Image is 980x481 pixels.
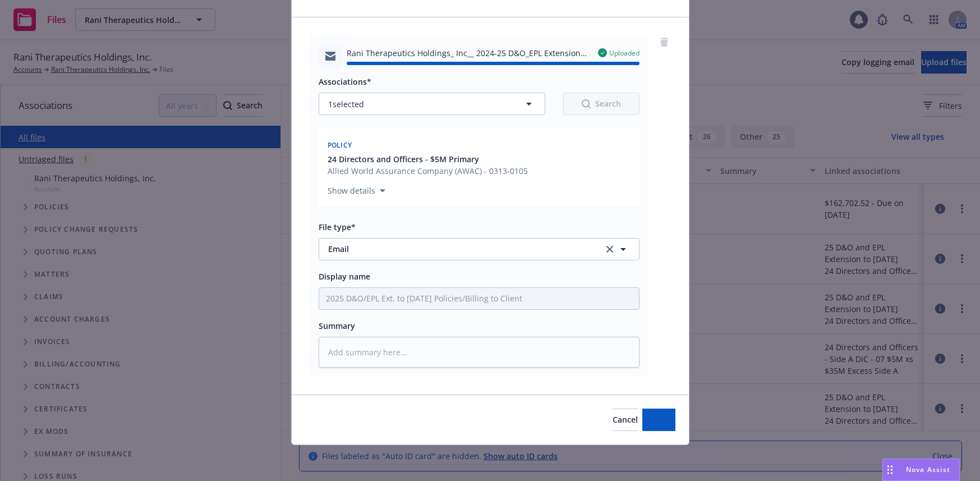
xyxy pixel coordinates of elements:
[657,35,671,49] a: remove
[319,93,545,115] button: 1selected
[328,153,479,165] span: 24 Directors and Officers - $5M Primary
[328,98,364,110] span: 1 selected
[613,409,638,431] button: Cancel
[609,48,639,58] span: Uploaded
[642,409,675,431] button: Add files
[613,414,638,425] span: Cancel
[882,459,960,481] button: Nova Assist
[328,243,588,255] span: Email
[319,271,370,282] span: Display name
[323,184,390,198] button: Show details
[319,76,371,87] span: Associations*
[603,242,616,256] a: clear selection
[347,47,589,59] span: Rani Therapeutics Holdings_ Inc__ 2024-25 D&O_EPL Extension Policies and Billing .msg
[328,153,528,165] button: 24 Directors and Officers - $5M Primary
[319,222,356,232] span: File type*
[642,414,675,425] span: Add files
[319,238,639,260] button: Emailclear selection
[328,165,528,177] span: Allied World Assurance Company (AWAC) - 0313-0105
[319,288,639,309] input: Add display name here...
[319,320,355,331] span: Summary
[883,459,897,480] div: Drag to move
[906,465,950,474] span: Nova Assist
[328,140,352,150] span: Policy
